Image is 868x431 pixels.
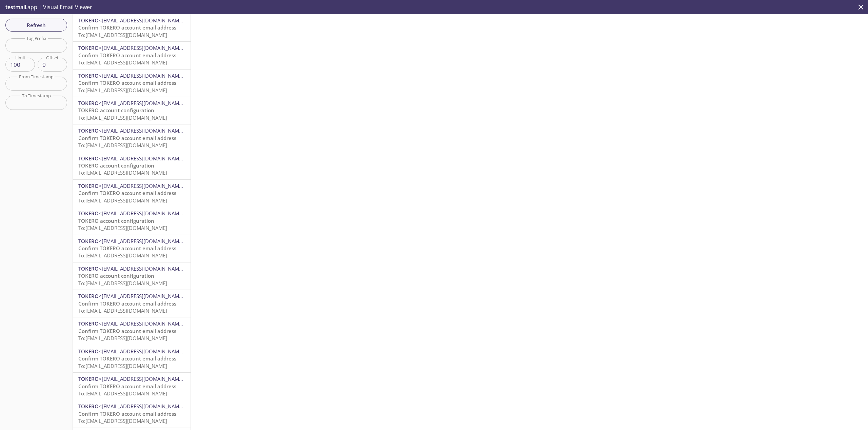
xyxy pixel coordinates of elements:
[78,135,176,141] span: Confirm TOKERO account email address
[78,142,167,149] span: To: [EMAIL_ADDRESS][DOMAIN_NAME]
[5,19,67,32] button: Refresh
[78,403,99,410] span: TOKERO
[78,280,167,287] span: To: [EMAIL_ADDRESS][DOMAIN_NAME]
[78,127,99,134] span: TOKERO
[78,162,154,169] span: TOKERO account configuration
[78,417,167,424] span: To: [EMAIL_ADDRESS][DOMAIN_NAME]
[5,3,26,11] span: testmail
[78,252,167,259] span: To: [EMAIL_ADDRESS][DOMAIN_NAME]
[73,70,191,97] div: TOKERO<[EMAIL_ADDRESS][DOMAIN_NAME]>Confirm TOKERO account email addressTo:[EMAIL_ADDRESS][DOMAIN...
[78,190,176,196] span: Confirm TOKERO account email address
[78,87,167,94] span: To: [EMAIL_ADDRESS][DOMAIN_NAME]
[78,390,167,397] span: To: [EMAIL_ADDRESS][DOMAIN_NAME]
[99,375,186,382] span: <[EMAIL_ADDRESS][DOMAIN_NAME]>
[99,293,186,299] span: <[EMAIL_ADDRESS][DOMAIN_NAME]>
[78,44,99,51] span: TOKERO
[78,307,167,314] span: To: [EMAIL_ADDRESS][DOMAIN_NAME]
[73,400,191,427] div: TOKERO<[EMAIL_ADDRESS][DOMAIN_NAME]>Confirm TOKERO account email addressTo:[EMAIL_ADDRESS][DOMAIN...
[73,345,191,372] div: TOKERO<[EMAIL_ADDRESS][DOMAIN_NAME]>Confirm TOKERO account email addressTo:[EMAIL_ADDRESS][DOMAIN...
[73,124,191,152] div: TOKERO<[EMAIL_ADDRESS][DOMAIN_NAME]>Confirm TOKERO account email addressTo:[EMAIL_ADDRESS][DOMAIN...
[99,100,186,106] span: <[EMAIL_ADDRESS][DOMAIN_NAME]>
[78,245,176,252] span: Confirm TOKERO account email address
[78,155,99,162] span: TOKERO
[99,320,186,327] span: <[EMAIL_ADDRESS][DOMAIN_NAME]>
[78,410,176,417] span: Confirm TOKERO account email address
[78,182,99,189] span: TOKERO
[78,217,154,224] span: TOKERO account configuration
[73,14,191,41] div: TOKERO<[EMAIL_ADDRESS][DOMAIN_NAME]>Confirm TOKERO account email addressTo:[EMAIL_ADDRESS][DOMAIN...
[99,127,186,134] span: <[EMAIL_ADDRESS][DOMAIN_NAME]>
[78,59,167,66] span: To: [EMAIL_ADDRESS][DOMAIN_NAME]
[73,152,191,179] div: TOKERO<[EMAIL_ADDRESS][DOMAIN_NAME]>TOKERO account configurationTo:[EMAIL_ADDRESS][DOMAIN_NAME]
[73,42,191,69] div: TOKERO<[EMAIL_ADDRESS][DOMAIN_NAME]>Confirm TOKERO account email addressTo:[EMAIL_ADDRESS][DOMAIN...
[78,363,167,369] span: To: [EMAIL_ADDRESS][DOMAIN_NAME]
[78,107,154,114] span: TOKERO account configuration
[78,238,99,244] span: TOKERO
[78,52,176,59] span: Confirm TOKERO account email address
[78,328,176,334] span: Confirm TOKERO account email address
[73,317,191,345] div: TOKERO<[EMAIL_ADDRESS][DOMAIN_NAME]>Confirm TOKERO account email addressTo:[EMAIL_ADDRESS][DOMAIN...
[99,238,186,244] span: <[EMAIL_ADDRESS][DOMAIN_NAME]>
[78,197,167,204] span: To: [EMAIL_ADDRESS][DOMAIN_NAME]
[78,272,154,279] span: TOKERO account configuration
[73,180,191,207] div: TOKERO<[EMAIL_ADDRESS][DOMAIN_NAME]>Confirm TOKERO account email addressTo:[EMAIL_ADDRESS][DOMAIN...
[99,155,186,162] span: <[EMAIL_ADDRESS][DOMAIN_NAME]>
[78,300,176,307] span: Confirm TOKERO account email address
[78,293,99,299] span: TOKERO
[78,210,99,217] span: TOKERO
[78,224,167,231] span: To: [EMAIL_ADDRESS][DOMAIN_NAME]
[99,72,186,79] span: <[EMAIL_ADDRESS][DOMAIN_NAME]>
[78,320,99,327] span: TOKERO
[99,17,186,24] span: <[EMAIL_ADDRESS][DOMAIN_NAME]>
[78,169,167,176] span: To: [EMAIL_ADDRESS][DOMAIN_NAME]
[78,355,176,362] span: Confirm TOKERO account email address
[78,114,167,121] span: To: [EMAIL_ADDRESS][DOMAIN_NAME]
[78,335,167,341] span: To: [EMAIL_ADDRESS][DOMAIN_NAME]
[73,97,191,124] div: TOKERO<[EMAIL_ADDRESS][DOMAIN_NAME]>TOKERO account configurationTo:[EMAIL_ADDRESS][DOMAIN_NAME]
[73,373,191,400] div: TOKERO<[EMAIL_ADDRESS][DOMAIN_NAME]>Confirm TOKERO account email addressTo:[EMAIL_ADDRESS][DOMAIN...
[78,265,99,272] span: TOKERO
[73,207,191,234] div: TOKERO<[EMAIL_ADDRESS][DOMAIN_NAME]>TOKERO account configurationTo:[EMAIL_ADDRESS][DOMAIN_NAME]
[73,235,191,262] div: TOKERO<[EMAIL_ADDRESS][DOMAIN_NAME]>Confirm TOKERO account email addressTo:[EMAIL_ADDRESS][DOMAIN...
[99,348,186,355] span: <[EMAIL_ADDRESS][DOMAIN_NAME]>
[78,72,99,79] span: TOKERO
[73,290,191,317] div: TOKERO<[EMAIL_ADDRESS][DOMAIN_NAME]>Confirm TOKERO account email addressTo:[EMAIL_ADDRESS][DOMAIN...
[78,375,99,382] span: TOKERO
[78,32,167,38] span: To: [EMAIL_ADDRESS][DOMAIN_NAME]
[99,44,186,51] span: <[EMAIL_ADDRESS][DOMAIN_NAME]>
[78,383,176,390] span: Confirm TOKERO account email address
[99,403,186,410] span: <[EMAIL_ADDRESS][DOMAIN_NAME]>
[99,210,186,217] span: <[EMAIL_ADDRESS][DOMAIN_NAME]>
[73,262,191,290] div: TOKERO<[EMAIL_ADDRESS][DOMAIN_NAME]>TOKERO account configurationTo:[EMAIL_ADDRESS][DOMAIN_NAME]
[78,348,99,355] span: TOKERO
[78,100,99,106] span: TOKERO
[78,24,176,31] span: Confirm TOKERO account email address
[78,17,99,24] span: TOKERO
[99,265,186,272] span: <[EMAIL_ADDRESS][DOMAIN_NAME]>
[78,79,176,86] span: Confirm TOKERO account email address
[99,182,186,189] span: <[EMAIL_ADDRESS][DOMAIN_NAME]>
[11,21,62,30] span: Refresh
